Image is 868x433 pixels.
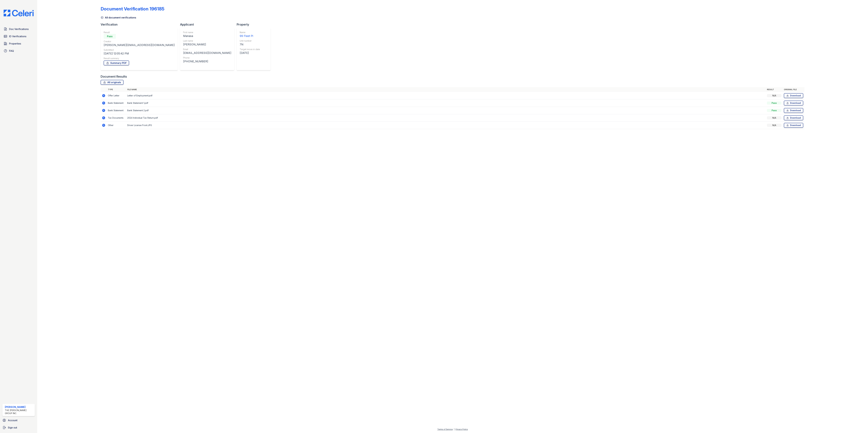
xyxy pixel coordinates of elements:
[5,409,34,415] div: The [PERSON_NAME] Group Inc.
[2,33,35,39] a: ID Verifications
[1,10,36,16] img: CE_Logo_Blue-a8612792a0a2168367f1c8372b55b34899dd931a85d93a1a3d3e32e68fde9ad4.png
[783,87,804,92] th: Original file
[240,31,260,34] div: Name
[107,114,126,122] td: Tax Documents
[1,417,36,423] a: Account
[104,61,129,65] a: Summary PDF
[183,34,231,38] div: Manasa
[107,107,126,114] td: Bank Statement
[5,405,34,409] div: [PERSON_NAME]
[8,418,17,422] span: Account
[183,51,231,55] div: [EMAIL_ADDRESS][DOMAIN_NAME]
[240,48,260,51] div: Target move in date
[126,99,766,107] td: Bank Statement 1.pdf
[107,87,126,92] th: Type
[183,39,231,42] div: Last name
[183,31,231,34] div: First name
[784,101,803,105] a: Download
[767,109,781,112] div: Pass
[240,34,260,38] div: 99 Fleet Pl
[126,114,766,122] td: 2024 Individual Tax Return.pdf
[126,92,766,99] td: Letter of Employment.pdf
[101,74,127,79] div: Document Results
[240,39,260,42] div: Unit number
[784,115,803,120] a: Download
[784,123,803,128] a: Download
[2,48,35,54] a: FAQ
[104,31,175,34] div: Result
[104,40,175,43] div: Creator
[126,87,766,92] th: File name
[180,22,237,27] div: Applicant
[9,42,21,45] span: Properties
[101,16,136,19] a: All document verifications
[240,51,260,55] div: [DATE]
[183,56,231,59] div: Phone
[784,108,803,113] a: Download
[2,41,35,47] a: Properties
[437,428,453,430] a: Terms of Service
[454,428,454,430] div: |
[9,27,29,31] span: Doc Verifications
[9,34,26,38] span: ID Verifications
[767,124,781,127] div: N/A
[766,87,783,92] th: Result
[101,22,180,27] div: Verification
[101,80,123,85] a: All originals
[107,122,126,129] td: Other
[101,6,164,11] div: Document Verification 196185
[183,59,231,64] div: [PHONE_NUMBER]
[784,93,803,98] a: Download
[126,122,766,129] td: Driver License Front.JPG
[767,102,781,105] div: Pass
[107,99,126,107] td: Bank Statement
[8,426,17,429] span: Sign out
[767,116,781,119] div: N/A
[9,49,14,53] span: FAQ
[455,428,468,430] a: Privacy Policy
[104,51,175,56] div: [DATE] 12:05:42 PM
[767,94,781,97] div: N/A
[240,31,260,38] a: Name 99 Fleet Pl
[104,43,175,47] div: [PERSON_NAME][EMAIL_ADDRESS][DOMAIN_NAME]
[107,92,126,99] td: Offer Letter
[183,48,231,51] div: Email
[104,57,175,60] div: Result summary
[104,48,175,51] div: Submitted
[104,34,116,39] div: Pass
[240,42,260,47] div: 7N
[1,425,36,431] a: Sign out
[2,26,35,32] a: Doc Verifications
[237,22,273,27] div: Property
[183,42,231,47] div: [PERSON_NAME]
[126,107,766,114] td: Bank Statement 2.pdf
